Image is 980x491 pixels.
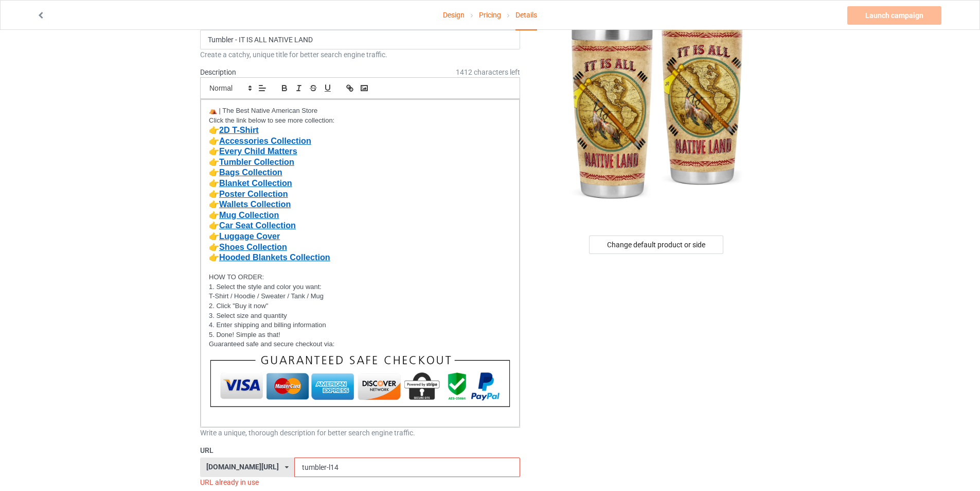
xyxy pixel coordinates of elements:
[209,125,219,134] strong: 👉
[209,178,219,188] strong: 👉
[219,231,280,241] a: Luggage Cover
[200,68,236,76] label: Description
[209,210,219,219] strong: 👉
[200,445,520,455] label: URL
[209,221,219,230] strong: 👉
[209,116,511,126] p: Click the link below to see more collection:
[219,210,279,219] a: Mug Collection
[219,199,291,209] a: Wallets Collection
[479,1,501,29] a: Pricing
[200,49,520,60] div: Create a catchy, unique title for better search engine traffic.
[209,136,219,145] strong: 👉
[219,252,330,262] a: Hooded Blankets Collection
[219,178,292,188] a: Blanket Collection
[209,273,511,282] p: HOW TO ORDER:
[209,301,511,311] p: 2. Click "Buy it now"
[209,106,511,116] p: ⛺ | The Best Native American Store
[219,221,296,230] a: Car Seat Collection
[219,167,282,177] a: Bags Collection
[200,428,520,438] div: Write a unique, thorough description for better search engine traffic.
[206,463,279,470] div: [DOMAIN_NAME][URL]
[589,235,723,254] div: Change default product or side
[209,189,219,198] strong: 👉
[209,340,511,349] p: Guaranteed safe and secure checkout via:
[209,282,511,292] p: 1. Select the style and color you want:
[209,242,219,251] strong: 👉
[219,136,311,145] a: Accessories Collection
[443,1,465,29] a: Design
[219,125,259,134] a: 2D T-Shirt
[515,1,537,30] div: Details
[209,199,219,209] strong: 👉
[209,330,511,340] p: 5. Done! Simple as that!
[209,311,511,321] p: 3. Select size and quantity
[209,157,219,166] strong: 👉
[209,167,219,177] strong: 👉
[219,146,297,156] a: Every Child Matters
[209,252,219,262] strong: 👉
[209,231,219,241] strong: 👉
[219,157,294,166] a: Tumbler Collection
[456,67,520,77] span: 1412 characters left
[209,292,511,301] p: T-Shirt / Hoodie / Sweater / Tank / Mug
[219,189,288,198] a: Poster Collection
[209,320,511,330] p: 4. Enter shipping and billing information
[200,477,520,487] div: URL already in use
[209,349,511,408] img: thanh_toan.png
[209,146,219,156] strong: 👉
[219,242,287,251] a: Shoes Collection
